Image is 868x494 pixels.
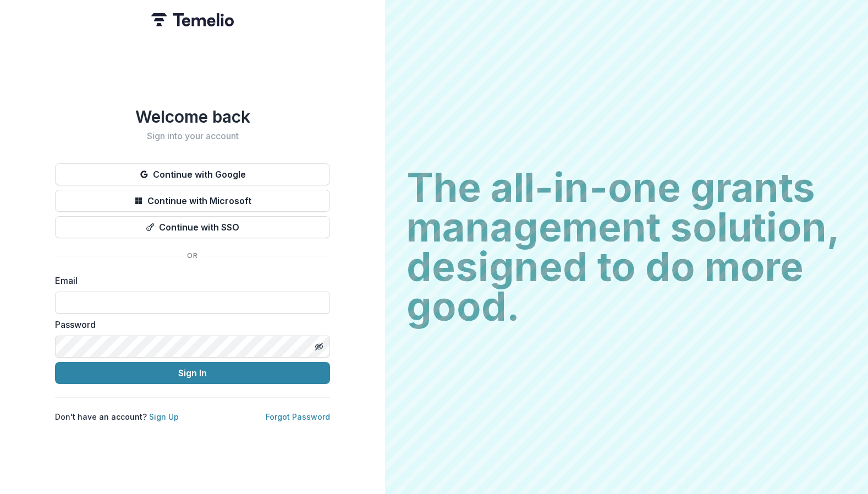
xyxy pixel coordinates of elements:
[149,412,179,421] a: Sign Up
[55,190,330,212] button: Continue with Microsoft
[55,411,179,422] p: Don't have an account?
[55,131,330,141] h2: Sign into your account
[55,318,323,331] label: Password
[266,412,330,421] a: Forgot Password
[55,163,330,185] button: Continue with Google
[55,362,330,384] button: Sign In
[55,107,330,127] h1: Welcome back
[55,216,330,238] button: Continue with SSO
[55,274,323,287] label: Email
[310,338,328,355] button: Toggle password visibility
[151,13,234,26] img: Temelio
